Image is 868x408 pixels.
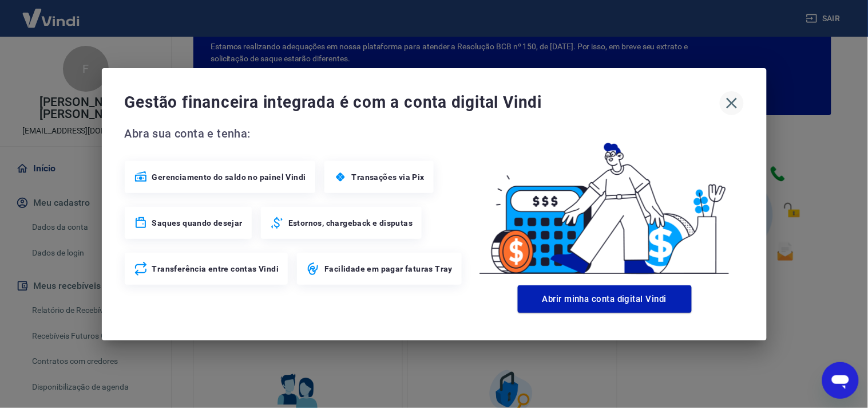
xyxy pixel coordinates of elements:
span: Saques quando desejar [152,217,243,229]
span: Gestão financeira integrada é com a conta digital Vindi [125,91,720,114]
span: Gerenciamento do saldo no painel Vindi [152,171,306,183]
span: Transferência entre contas Vindi [152,263,279,274]
span: Estornos, chargeback e disputas [288,217,413,229]
span: Abra sua conta e tenha: [125,124,466,143]
button: Abrir minha conta digital Vindi [518,285,692,313]
span: Transações via Pix [352,171,425,183]
span: Facilidade em pagar faturas Tray [324,263,453,274]
iframe: Botão para abrir a janela de mensagens [822,362,859,399]
img: Good Billing [466,124,744,281]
